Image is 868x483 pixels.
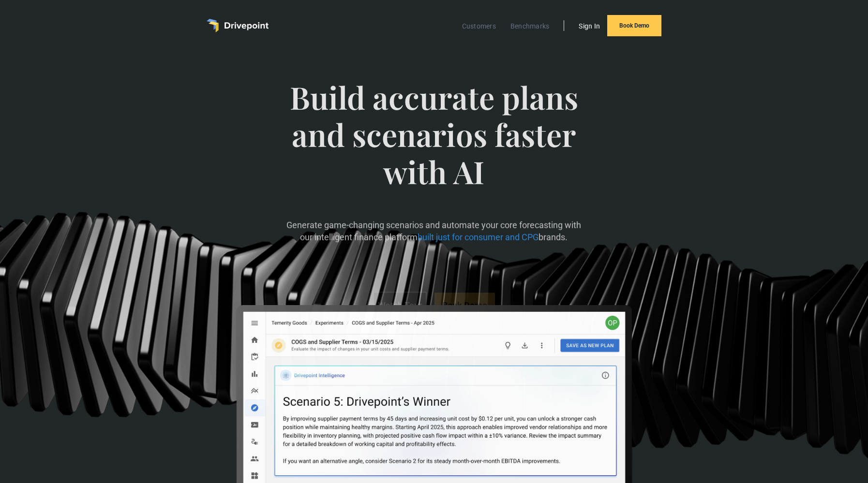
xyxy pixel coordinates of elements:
a: Book Demo [434,293,495,318]
a: Sign In [574,20,605,32]
a: Watch Tour [373,292,427,319]
p: Generate game-changing scenarios and automate your core forecasting with our intelligent finance ... [284,219,583,243]
a: home [207,19,269,32]
span: built just for consumer and CPG [418,232,539,242]
span: Build accurate plans and scenarios faster with AI [284,79,583,209]
a: Customers [457,20,501,32]
a: Book Demo [607,15,661,36]
a: Benchmarks [506,20,554,32]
